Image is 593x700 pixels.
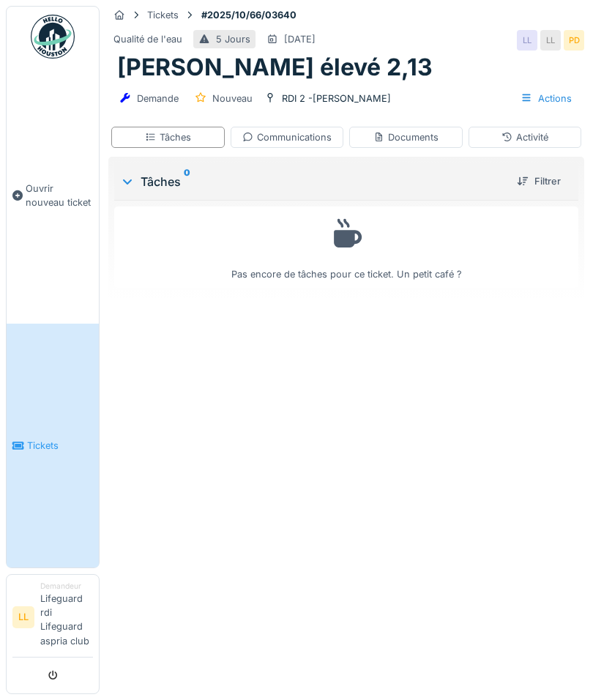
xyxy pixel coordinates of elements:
[117,53,433,81] h1: [PERSON_NAME] élevé 2,13
[7,67,99,324] a: Ouvrir nouveau ticket
[195,8,302,22] strong: #2025/10/66/03640
[373,130,439,144] div: Documents
[26,182,93,209] span: Ouvrir nouveau ticket
[147,8,179,22] div: Tickets
[501,130,548,144] div: Activité
[242,130,332,144] div: Communications
[113,32,182,46] div: Qualité de l'eau
[284,32,316,46] div: [DATE]
[124,213,569,281] div: Pas encore de tâches pour ce ticket. Un petit café ?
[120,173,505,190] div: Tâches
[40,581,93,654] li: Lifeguard rdi Lifeguard aspria club
[27,439,93,453] span: Tickets
[31,15,75,59] img: Badge_color-CXgf-gQk.svg
[7,324,99,567] a: Tickets
[40,581,93,592] div: Demandeur
[514,88,578,109] div: Actions
[282,92,391,105] div: RDI 2 -[PERSON_NAME]
[564,30,584,51] div: PD
[517,30,537,51] div: LL
[145,130,191,144] div: Tâches
[12,581,93,658] a: LL DemandeurLifeguard rdi Lifeguard aspria club
[216,32,250,46] div: 5 Jours
[12,606,34,628] li: LL
[184,173,190,190] sup: 0
[212,92,253,105] div: Nouveau
[137,92,179,105] div: Demande
[511,171,567,191] div: Filtrer
[540,30,561,51] div: LL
